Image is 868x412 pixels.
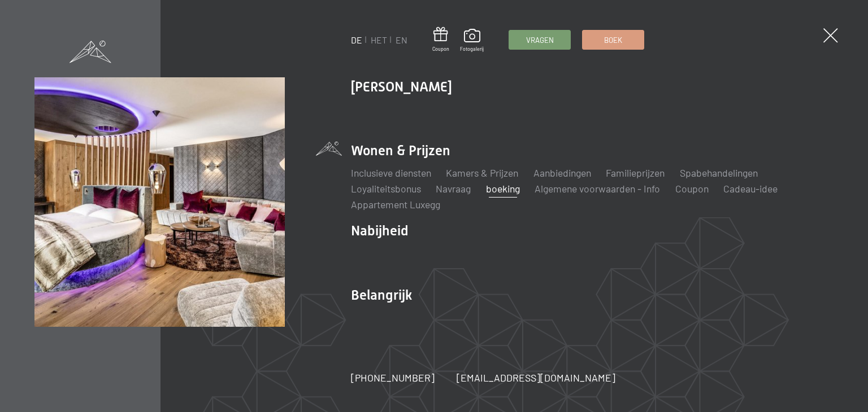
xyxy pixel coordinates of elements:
[457,371,615,385] a: [EMAIL_ADDRESS][DOMAIN_NAME]
[460,46,484,52] font: Fotogalerij
[351,198,440,211] a: Appartement Luxegg
[351,371,435,384] font: [PHONE_NUMBER]
[351,182,421,195] a: Loyaliteitsbonus
[526,36,554,45] font: Vragen
[680,166,758,179] a: Spabehandelingen
[432,46,449,52] font: Coupon
[432,27,449,52] a: Coupon
[396,34,407,45] a: EN
[351,371,435,385] a: [PHONE_NUMBER]
[723,182,778,195] a: Cadeau-idee
[351,34,362,45] a: DE
[460,29,484,52] a: Fotogalerij
[371,34,387,45] a: HET
[436,182,471,195] a: Navraag
[351,166,431,179] a: Inclusieve diensten
[606,166,665,179] a: Familieprijzen
[533,166,591,179] a: Aanbiedingen
[446,166,518,179] a: Kamers & Prijzen
[675,182,709,195] a: Coupon
[535,182,660,195] a: Algemene voorwaarden - Info
[486,182,520,195] a: boeking
[457,371,615,384] font: [EMAIL_ADDRESS][DOMAIN_NAME]
[604,36,622,45] font: Boek
[509,30,570,49] a: Vragen
[583,30,644,49] a: Boek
